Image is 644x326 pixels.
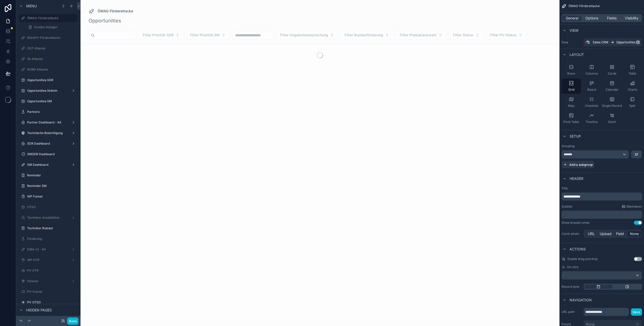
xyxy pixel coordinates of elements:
[631,308,642,316] button: Save
[588,231,595,236] span: URL
[582,79,601,94] button: Board
[563,120,579,124] span: Pivot Table
[27,68,76,72] label: NORD Attacke
[585,104,598,108] span: Checklist
[561,221,589,225] div: Show breadcrumbs
[625,16,638,21] span: Visibility
[582,95,601,110] button: Checklist
[27,120,69,124] label: Partner Dashboard - All
[27,99,76,103] label: Opportunities SM
[585,120,598,124] span: Timeline
[19,298,77,306] a: PV OTSO
[628,88,637,92] span: Charts
[19,288,77,296] a: PV-Funnel
[585,72,598,76] span: Columns
[561,285,582,289] label: Record style
[608,72,616,76] span: Cards
[19,66,77,74] a: NORD Attacke
[19,108,77,116] a: Partners
[593,40,608,44] span: Sales CRM
[27,205,76,209] label: OTSO
[27,131,69,135] label: Technische Besichtigung
[19,182,77,190] a: Reminder SM
[27,142,69,146] label: SDR Dashboard
[561,211,642,219] div: scrollable content
[570,28,579,33] span: View
[27,173,76,177] label: Reminder
[570,176,583,181] span: Header
[602,79,622,94] button: Calendar
[602,111,622,126] button: Gantt
[27,163,69,167] label: SM Dashboard
[567,72,575,76] span: Rows
[623,95,642,110] button: Split
[587,88,596,92] span: Board
[27,194,76,199] label: WP Funnel
[607,16,617,21] span: Fields
[27,216,69,220] label: Techniker Availabilties
[566,16,578,21] span: General
[570,247,586,252] span: Actions
[561,192,642,201] div: scrollable content
[616,231,624,236] span: Field
[630,231,639,236] span: None
[19,76,77,84] a: Opportunities SDR
[27,258,69,262] label: WP OTIF
[584,38,642,46] a: Sales CRMOpportunities
[19,267,77,275] a: PV OTIF
[27,78,76,82] label: Opportunities SDR
[27,269,76,273] label: PV OTIF
[27,279,69,283] label: Heiama
[561,40,582,44] label: Data
[561,310,582,314] label: URL path
[608,120,616,124] span: Gantt
[27,184,76,188] label: Reminder SM
[19,224,77,232] a: Techniker Ruleset
[19,256,77,264] a: WP OTIF
[34,25,57,29] span: Kunden Anlegen
[561,144,575,148] label: Grouping
[26,4,37,9] span: Menu
[19,150,77,158] a: SMSDR Dashboard
[19,129,77,137] a: Technische Besichtigung
[25,23,77,31] a: Kunden Anlegen
[19,14,77,22] a: ÖMAG-Förderattacke
[19,214,77,222] a: Techniker Availabilties
[602,95,622,110] button: Single Record
[569,4,600,8] span: ÖMAG-Förderattacke
[561,95,581,110] button: Map
[567,265,579,269] span: On click
[582,62,601,78] button: Columns
[561,62,581,78] button: Rows
[27,57,76,61] label: 4k Attacke
[19,277,77,285] a: Heiama
[586,40,590,44] img: Airtable Logo
[561,232,582,236] label: Cover photo
[561,205,572,209] label: Subtitle
[585,16,598,21] span: Options
[27,237,76,241] label: Förderung
[568,88,574,92] span: Grid
[602,104,622,108] span: Single Record
[616,40,635,44] span: Opportunities
[19,171,77,179] a: Reminder
[606,88,619,92] span: Calendar
[27,110,76,114] label: Partners
[27,300,76,304] label: PV OTSO
[561,79,581,94] button: Grid
[27,89,69,93] label: Opportunities (Admin
[27,46,76,50] label: OST Attacke
[19,55,77,63] a: 4k Attacke
[19,97,77,105] a: Opportunities SM
[561,111,581,126] button: Pivot Table
[582,111,601,126] button: Timeline
[27,247,69,251] label: DiBA v2 - All
[27,226,76,230] label: Techniker Ruleset
[19,140,77,148] a: SDR Dashboard
[627,205,642,209] span: Markdown
[623,79,642,94] button: Charts
[19,192,77,201] a: WP Funnel
[19,203,77,211] a: OTSO
[570,52,584,57] span: Layout
[67,317,78,325] button: Done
